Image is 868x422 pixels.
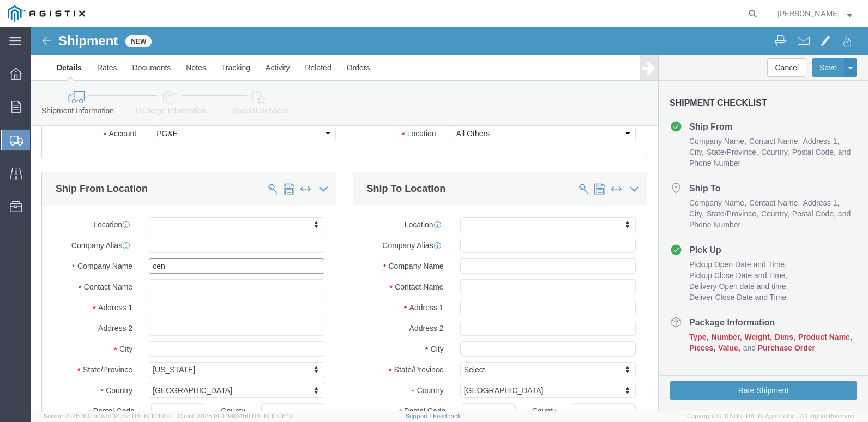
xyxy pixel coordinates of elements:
a: Support [406,413,433,419]
span: Server: 2025.18.0-a0edd1917ac [44,413,173,419]
span: Copyright © [DATE]-[DATE] Agistix Inc., All Rights Reserved [687,412,855,421]
span: Frank Serrano [777,8,840,20]
span: Client: 2025.18.0-198a450 [178,413,293,419]
span: [DATE] 10:06:13 [250,413,293,419]
button: [PERSON_NAME] [777,7,853,20]
a: Feedback [433,413,461,419]
iframe: FS Legacy Container [31,27,868,411]
img: logo [8,5,85,22]
span: [DATE] 10:10:00 [130,413,173,419]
